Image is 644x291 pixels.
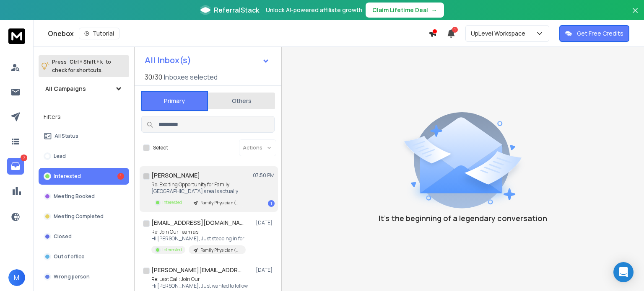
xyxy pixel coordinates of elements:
[153,144,168,151] label: Select
[8,269,25,286] button: M
[268,200,275,207] div: 1
[253,172,275,179] p: 07:50 PM
[54,213,104,220] p: Meeting Completed
[162,247,182,253] p: Interested
[39,208,129,225] button: Meeting Completed
[200,200,241,206] p: Family Physician (MA-0028)
[151,266,244,274] h1: [PERSON_NAME][EMAIL_ADDRESS][DOMAIN_NAME]
[39,168,129,185] button: Interested1
[54,173,81,180] p: Interested
[471,29,529,38] p: UpLevel Workspace
[45,85,86,93] h1: All Campaigns
[52,58,111,75] p: Press to check for shortcuts.
[39,248,129,265] button: Out of office
[145,72,162,82] span: 30 / 30
[138,52,276,69] button: All Inbox(s)
[266,6,362,14] p: Unlock AI-powered affiliate growth
[54,253,85,260] p: Out of office
[7,158,24,175] a: 7
[54,273,90,280] p: Wrong person
[117,173,124,180] div: 1
[54,193,95,200] p: Meeting Booked
[54,233,72,240] p: Closed
[79,28,119,39] button: Tutorial
[366,3,444,18] button: Claim Lifetime Deal→
[431,6,437,14] span: →
[379,212,547,224] p: It’s the beginning of a legendary conversation
[613,262,634,282] div: Open Intercom Messenger
[256,267,275,273] p: [DATE]
[151,283,248,289] p: Hi [PERSON_NAME], Just wanted to follow
[162,199,182,206] p: Interested
[48,28,428,39] div: Onebox
[200,247,241,253] p: Family Physician (MA-0028)
[559,25,629,42] button: Get Free Credits
[151,188,246,195] p: [GEOGRAPHIC_DATA] area is actually
[151,276,248,283] p: Re: Last Call: Join Our
[577,29,623,38] p: Get Free Credits
[39,128,129,144] button: All Status
[151,229,246,235] p: Re: Join Our Team as
[164,72,218,82] h3: Inboxes selected
[151,235,246,242] p: Hi [PERSON_NAME], Just stepping in for
[39,148,129,165] button: Lead
[21,155,27,161] p: 7
[68,57,104,67] span: Ctrl + Shift + k
[54,153,66,160] p: Lead
[55,133,78,139] p: All Status
[141,91,208,111] button: Primary
[39,111,129,123] h3: Filters
[151,219,244,227] h1: [EMAIL_ADDRESS][DOMAIN_NAME]
[145,56,191,64] h1: All Inbox(s)
[452,27,458,33] span: 1
[39,228,129,245] button: Closed
[256,219,275,226] p: [DATE]
[39,80,129,97] button: All Campaigns
[214,5,259,15] span: ReferralStack
[39,268,129,285] button: Wrong person
[151,171,200,180] h1: [PERSON_NAME]
[630,5,641,25] button: Close banner
[39,188,129,205] button: Meeting Booked
[151,181,246,188] p: Re: Exciting Opportunity for Family
[208,92,275,110] button: Others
